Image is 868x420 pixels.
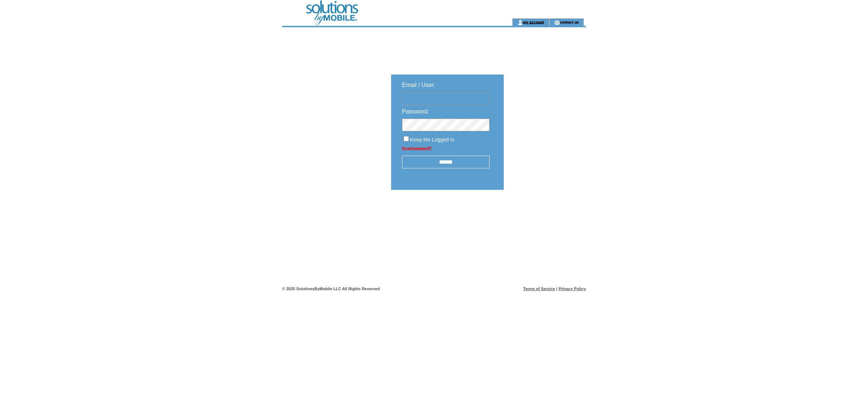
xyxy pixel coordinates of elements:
span: Email / User: [402,82,435,88]
a: my account [523,20,544,24]
span: | [556,287,557,291]
img: contact_us_icon.gif [554,20,560,25]
span: © 2025 SolutionsByMobile LLC All Rights Reserved [282,287,380,291]
span: Keep Me Logged In [410,137,454,143]
a: Privacy Policy [559,287,586,291]
a: contact us [560,20,579,24]
a: Terms of Service [523,287,555,291]
img: transparent.png [525,208,561,217]
img: account_icon.gif [518,20,523,25]
span: Password: [402,108,429,115]
a: Forgot password? [402,146,431,150]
